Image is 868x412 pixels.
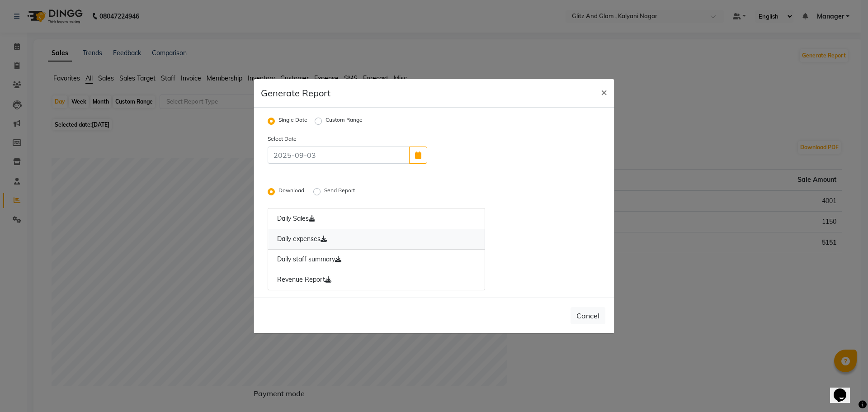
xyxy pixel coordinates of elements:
[261,86,330,100] h5: Generate Report
[325,116,363,127] label: Custom Range
[268,208,485,229] a: Daily Sales
[324,186,357,197] label: Send Report
[268,147,410,164] input: 2025-09-03
[268,249,485,270] a: Daily staff summary
[268,229,485,250] a: Daily expenses
[261,135,348,143] label: Select Date
[594,79,614,104] button: Close
[278,116,307,127] label: Single Date
[571,307,605,324] button: Cancel
[278,186,306,197] label: Download
[268,270,485,290] a: Revenue Report
[601,85,607,99] span: ×
[830,376,859,403] iframe: chat widget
